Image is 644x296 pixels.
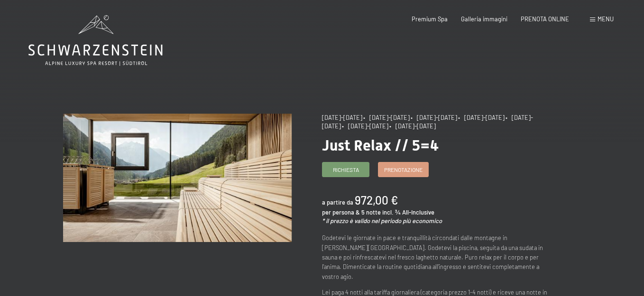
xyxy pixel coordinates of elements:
[322,136,439,154] span: Just Relax // 5=4
[333,166,359,174] span: Richiesta
[521,15,569,23] a: PRENOTA ONLINE
[322,114,533,130] span: • [DATE]-[DATE]
[355,193,398,207] b: 972,00 €
[382,208,434,216] span: incl. ¾ All-Inclusive
[322,208,360,216] span: per persona &
[411,114,457,121] span: • [DATE]-[DATE]
[342,122,388,130] span: • [DATE]-[DATE]
[363,114,410,121] span: • [DATE]-[DATE]
[322,198,353,206] span: a partire da
[598,15,614,23] span: Menu
[461,15,507,23] a: Galleria immagini
[322,233,551,281] p: Godetevi le giornate in pace e tranquillità circondati dalle montagne in [PERSON_NAME][GEOGRAPHIC...
[378,162,428,177] a: Prenotazione
[63,114,292,242] img: Just Relax // 5=4
[384,166,423,174] span: Prenotazione
[361,208,381,216] span: 5 notte
[412,15,448,23] a: Premium Spa
[322,217,442,224] em: * il prezzo è valido nel periodo più economico
[322,114,362,121] span: [DATE]-[DATE]
[458,114,505,121] span: • [DATE]-[DATE]
[389,122,436,130] span: • [DATE]-[DATE]
[322,162,369,177] a: Richiesta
